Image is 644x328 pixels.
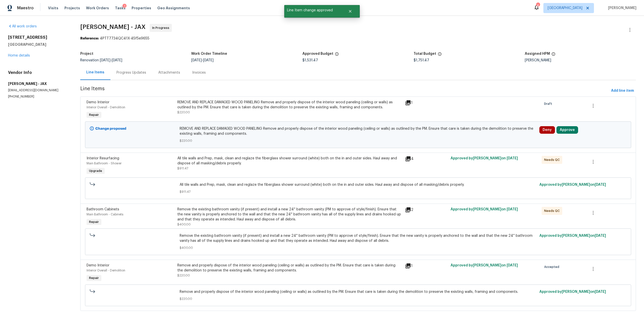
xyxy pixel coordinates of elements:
[177,111,190,114] span: $220.00
[87,162,122,165] span: Main Bathroom - Shower
[115,6,126,10] span: Tasks
[595,183,606,186] span: [DATE]
[152,25,171,30] span: In Progress
[8,95,68,99] p: [PHONE_NUMBER]
[544,264,561,269] span: Accepted
[180,245,536,250] span: $400.00
[525,59,636,62] div: [PERSON_NAME]
[203,59,214,62] span: [DATE]
[177,207,402,222] div: Remove the existing bathroom vanity (if present) and install a new 24'' bathroom vanity (PM to ap...
[87,106,125,109] span: Interior Overall - Demolition
[86,70,104,75] div: Line Items
[405,207,448,213] div: 2
[414,59,429,62] span: $1,751.47
[100,59,110,62] span: [DATE]
[180,189,536,194] span: $911.47
[525,52,550,56] h5: Assigned HPM
[539,290,606,294] span: Approved by [PERSON_NAME] on
[342,6,358,16] button: Close
[536,3,540,8] div: 4
[414,52,436,56] h5: Total Budget
[191,59,202,62] span: [DATE]
[192,70,206,75] div: Invoices
[507,264,518,267] span: [DATE]
[8,70,68,75] h4: Vendor Info
[80,59,122,62] span: Renovation
[507,208,518,211] span: [DATE]
[180,126,536,136] span: REMOVE AND REPLACE DAMAGED WOOD PANELING Remove and properly dispose of the interior wood panelin...
[8,54,30,57] a: Home details
[87,269,125,272] span: Interior Overall - Demolition
[17,6,34,11] span: Maestro
[609,86,636,96] button: Add line item
[405,263,448,269] div: 1
[80,24,146,30] span: [PERSON_NAME] - JAX
[80,36,636,41] div: 4PTT7734QC41X-45f5e9655
[48,6,58,11] span: Visits
[539,234,606,238] span: Approved by [PERSON_NAME] on
[177,223,191,226] span: $400.00
[100,59,122,62] span: -
[123,4,127,9] div: 1
[556,126,578,134] button: Approve
[191,52,227,56] h5: Work Order Timeline
[116,70,146,75] div: Progress Updates
[80,86,609,96] span: Line Items
[87,168,104,173] span: Upgrade
[544,208,562,213] span: Needs QC
[8,35,68,40] h2: [STREET_ADDRESS]
[87,264,109,267] span: Demo Interior
[539,183,606,186] span: Approved by [PERSON_NAME] on
[606,6,636,11] span: [PERSON_NAME]
[180,296,536,301] span: $220.00
[302,59,318,62] span: $1,531.47
[87,275,101,280] span: Repair
[80,52,93,56] h5: Project
[507,157,518,160] span: [DATE]
[451,157,518,160] span: Approved by [PERSON_NAME] on
[405,156,448,162] div: 4
[539,126,555,134] button: Deny
[451,208,518,211] span: Approved by [PERSON_NAME] on
[284,5,342,16] span: Line Item change approved
[87,157,119,160] span: Interior Resurfacing
[405,100,448,106] div: 1
[548,6,582,11] span: [GEOGRAPHIC_DATA]
[544,101,554,106] span: Draft
[87,101,109,104] span: Demo Interior
[87,112,101,117] span: Repair
[8,42,68,47] h5: [GEOGRAPHIC_DATA]
[438,52,442,59] span: The total cost of line items that have been proposed by Opendoor. This sum includes line items th...
[302,52,333,56] h5: Approved Budget
[595,234,606,238] span: [DATE]
[177,156,402,166] div: All tile walls and Prep, mask, clean and reglaze the fiberglass shower surround (white) both on t...
[86,6,109,11] span: Work Orders
[177,263,402,273] div: Remove and properly dispose of the interior wood paneling (ceiling or walls) as outlined by the P...
[112,59,122,62] span: [DATE]
[611,88,634,94] span: Add line item
[335,52,339,59] span: The total cost of line items that have been approved by both Opendoor and the Trade Partner. This...
[157,6,190,11] span: Geo Assignments
[177,274,190,277] span: $220.00
[180,289,536,294] span: Remove and properly dispose of the interior wood paneling (ceiling or walls) as outlined by the P...
[8,81,68,86] h5: [PERSON_NAME] - JAX
[180,233,536,243] span: Remove the existing bathroom vanity (if present) and install a new 24'' bathroom vanity (PM to ap...
[158,70,180,75] div: Attachments
[451,264,518,267] span: Approved by [PERSON_NAME] on
[132,6,151,11] span: Properties
[544,157,562,162] span: Needs QC
[87,219,101,224] span: Repair
[551,52,555,59] span: The hpm assigned to this work order.
[8,25,37,28] a: All work orders
[80,37,99,40] b: Reference:
[180,182,536,187] span: All tile walls and Prep, mask, clean and reglaze the fiberglass shower surround (white) both on t...
[95,127,126,130] b: Change proposed
[595,290,606,294] span: [DATE]
[8,88,68,92] p: [EMAIL_ADDRESS][DOMAIN_NAME]
[64,6,80,11] span: Projects
[191,59,214,62] span: -
[177,167,188,170] span: $911.47
[180,138,536,143] span: $220.00
[177,100,402,110] div: REMOVE AND REPLACE DAMAGED WOOD PANELING Remove and properly dispose of the interior wood panelin...
[87,208,119,211] span: Bathroom Cabinets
